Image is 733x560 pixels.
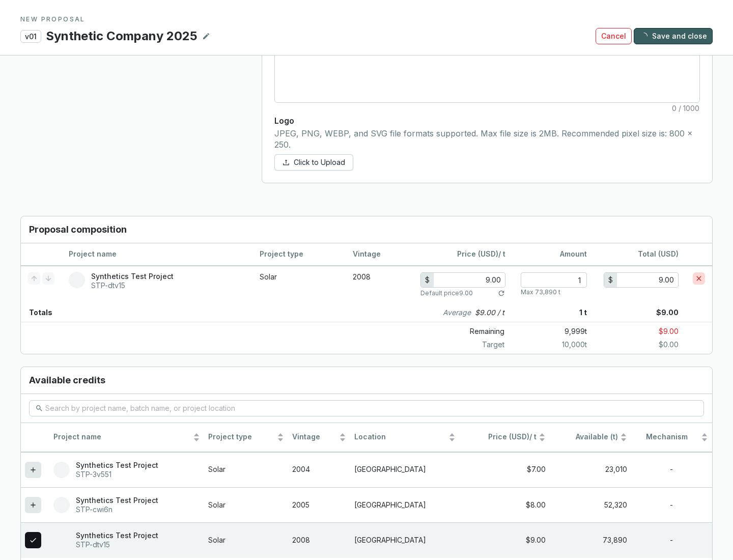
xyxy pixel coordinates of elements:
[20,15,713,23] p: NEW PROPOSAL
[513,340,587,350] p: 10,000 t
[283,159,290,166] span: upload
[292,432,337,442] span: Vintage
[587,340,712,350] p: $0.00
[346,266,413,303] td: 2008
[464,432,537,442] span: / t
[554,432,618,442] span: Available (t)
[208,432,274,442] span: Project type
[457,249,498,258] span: Price (USD)
[76,496,158,505] p: Synthetics Test Project
[464,465,546,474] div: $7.00
[513,243,594,266] th: Amount
[521,288,560,296] p: Max 73,890 t
[587,303,712,322] p: $9.00
[513,324,587,339] p: 9,999 t
[274,154,353,171] button: Click to Upload
[464,500,546,510] div: $8.00
[587,324,712,339] p: $9.00
[354,432,446,442] span: Location
[420,289,473,297] p: Default price 9.00
[635,432,699,442] span: Mechanism
[53,432,191,442] span: Project name
[76,540,158,549] p: STP-dtv15
[631,423,712,452] th: Mechanism
[550,522,631,557] td: 73,890
[550,487,631,522] td: 52,320
[464,536,546,545] div: $9.00
[204,522,288,557] td: Solar
[596,28,632,44] button: Cancel
[288,522,350,557] td: 2008
[76,505,158,514] p: STP-cwi6n
[91,272,174,281] p: Synthetics Test Project
[288,487,350,522] td: 2005
[20,30,41,43] p: v01
[604,273,617,287] div: $
[550,452,631,487] td: 23,010
[274,115,700,126] p: Logo
[443,307,471,318] i: Average
[354,465,456,474] p: [GEOGRAPHIC_DATA]
[62,243,252,266] th: Project name
[413,243,513,266] th: / t
[550,423,631,452] th: Available (t)
[204,487,288,522] td: Solar
[288,452,350,487] td: 2004
[634,28,713,44] button: Save and close
[631,522,712,557] td: -
[45,27,198,45] p: Synthetic Company 2025
[91,281,174,290] p: STP-dtv15
[21,303,52,322] p: Totals
[475,307,504,318] p: $9.00 / t
[638,249,679,258] span: Total (USD)
[354,500,456,510] p: [GEOGRAPHIC_DATA]
[76,461,158,470] p: Synthetics Test Project
[274,128,700,150] p: JPEG, PNG, WEBP, and SVG file formats supported. Max file size is 2MB. Recommended pixel size is:...
[421,324,513,339] p: Remaining
[513,303,587,322] p: 1 t
[652,31,707,41] span: Save and close
[49,423,204,452] th: Project name
[76,470,158,479] p: STP-3v551
[346,243,413,266] th: Vintage
[421,273,434,287] div: $
[640,32,647,40] span: loading
[350,423,460,452] th: Location
[204,452,288,487] td: Solar
[421,340,513,350] p: Target
[631,452,712,487] td: -
[294,157,345,167] span: Click to Upload
[631,487,712,522] td: -
[354,536,456,545] p: [GEOGRAPHIC_DATA]
[601,31,626,41] span: Cancel
[252,266,346,303] td: Solar
[21,216,712,243] h3: Proposal composition
[76,531,158,540] p: Synthetics Test Project
[204,423,288,452] th: Project type
[288,423,350,452] th: Vintage
[21,367,712,394] h3: Available credits
[252,243,346,266] th: Project type
[488,432,529,441] span: Price (USD)
[45,403,689,414] input: Search by project name, batch name, or project location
